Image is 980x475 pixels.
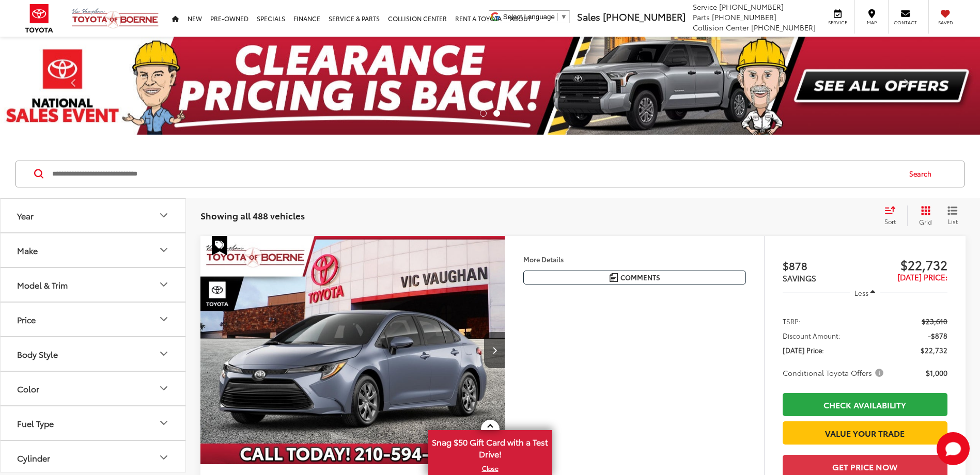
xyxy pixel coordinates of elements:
[783,330,841,341] span: Discount Amount:
[922,316,947,326] span: $23,610
[783,368,885,378] span: Conditional Toyota Offers
[783,368,887,378] button: Conditional Toyota Offers
[1,406,186,440] button: Fuel TypeFuel Type
[200,209,305,221] span: Showing all 488 vehicles
[783,345,824,355] span: [DATE] Price:
[712,12,776,22] span: [PHONE_NUMBER]
[158,278,170,291] div: Model & Trim
[940,205,966,226] button: List View
[200,236,506,465] a: 2025 Toyota Corolla LE FWD2025 Toyota Corolla LE FWD2025 Toyota Corolla LE FWD2025 Toyota Corolla...
[17,453,50,463] div: Cylinder
[71,8,159,29] img: Vic Vaughan Toyota of Boerne
[897,271,947,282] span: [DATE] Price:
[200,236,506,465] div: 2025 Toyota Corolla LE 0
[899,161,946,187] button: Search
[751,22,816,33] span: [PHONE_NUMBER]
[603,10,686,23] span: [PHONE_NUMBER]
[934,19,957,26] span: Saved
[894,19,917,26] span: Contact
[158,244,170,256] div: Make
[17,349,58,359] div: Body Style
[854,288,868,297] span: Less
[158,417,170,429] div: Fuel Type
[17,280,68,290] div: Model & Trim
[17,314,36,324] div: Price
[860,19,883,26] span: Map
[928,330,947,341] span: -$878
[158,382,170,394] div: Color
[865,257,947,272] span: $22,732
[429,431,551,463] span: Snag $50 Gift Card with a Test Drive!
[523,271,746,284] button: Comments
[1,199,186,232] button: YearYear
[1,441,186,474] button: CylinderCylinder
[693,12,710,22] span: Parts
[783,258,865,273] span: $878
[826,19,849,26] span: Service
[158,347,170,360] div: Body Style
[557,13,558,21] span: ​
[17,384,39,393] div: Color
[200,236,506,465] img: 2025 Toyota Corolla LE FWD
[158,209,170,221] div: Year
[926,368,947,378] span: $1,000
[51,162,899,186] input: Search by Make, Model, or Keyword
[17,245,38,255] div: Make
[947,217,958,226] span: List
[212,236,227,256] span: Special
[1,233,186,267] button: MakeMake
[884,217,896,226] span: Sort
[783,316,801,326] span: TSRP:
[1,372,186,405] button: ColorColor
[561,13,567,21] span: ▼
[17,418,54,428] div: Fuel Type
[693,22,749,33] span: Collision Center
[523,256,746,263] h4: More Details
[850,283,881,302] button: Less
[158,313,170,325] div: Price
[937,432,970,465] button: Toggle Chat Window
[1,337,186,371] button: Body StyleBody Style
[17,211,34,220] div: Year
[693,2,717,12] span: Service
[577,10,600,23] span: Sales
[783,272,816,283] span: SAVINGS
[1,268,186,302] button: Model & TrimModel & Trim
[879,205,907,226] button: Select sort value
[919,217,932,226] span: Grid
[158,451,170,464] div: Cylinder
[1,303,186,336] button: PricePrice
[484,332,505,368] button: Next image
[610,273,618,282] img: Comments
[620,273,660,282] span: Comments
[783,421,947,445] a: Value Your Trade
[907,205,940,226] button: Grid View
[719,2,784,12] span: [PHONE_NUMBER]
[783,393,947,416] a: Check Availability
[921,345,947,355] span: $22,732
[503,13,555,21] span: Select Language
[937,432,970,465] svg: Start Chat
